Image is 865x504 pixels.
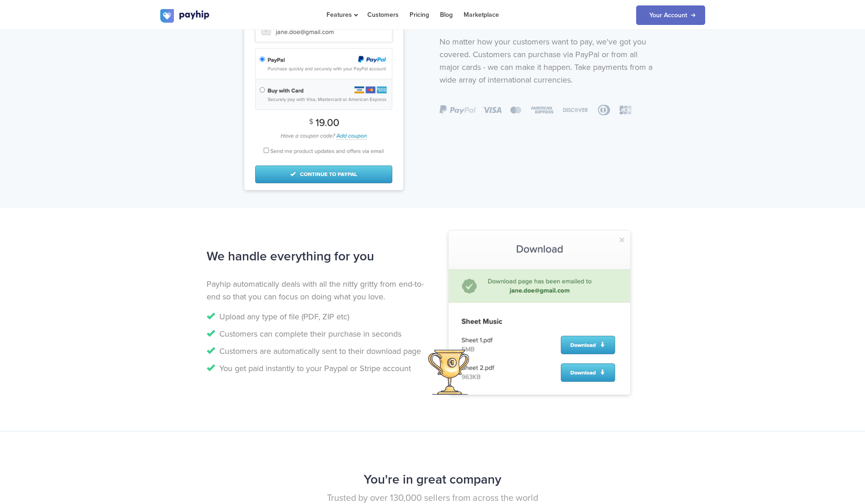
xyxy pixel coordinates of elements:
img: card-6.svg [618,104,633,116]
img: card-4.svg [562,104,590,116]
img: card-2.svg [509,104,523,116]
img: trophy.svg [428,350,470,394]
span: Features [326,11,356,19]
h2: We handle everything for you [207,245,426,269]
p: Payhip automatically deals with all the nitty gritty from end-to-end so that you can focus on doi... [207,278,426,303]
img: card-1.svg [482,104,503,116]
a: Your Account [636,5,705,25]
img: sheet-music-download.png [449,231,630,395]
img: logo.svg [160,9,210,23]
img: card-5.svg [596,104,612,116]
h2: You're in great company [160,468,705,492]
p: No matter how your customers want to pay, we've got you covered. Customers can purchase via PayPa... [440,35,659,86]
li: You get paid instantly to your Paypal or Stripe account [207,362,426,375]
img: card-3.svg [529,104,555,116]
li: Customers can complete their purchase in seconds [207,328,426,340]
li: Upload any type of file (PDF, ZIP etc) [207,310,426,323]
img: paypal.svg [440,105,476,115]
li: Customers are automatically sent to their download page [207,345,426,357]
